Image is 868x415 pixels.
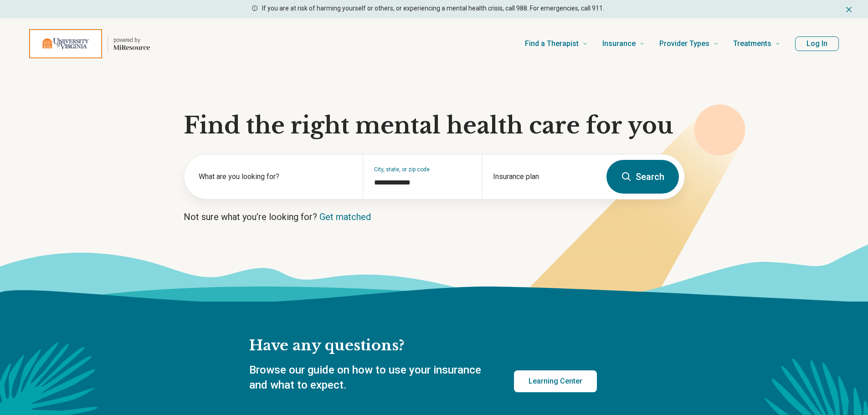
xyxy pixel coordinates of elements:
[525,26,588,62] a: Find a Therapist
[602,26,645,62] a: Insurance
[184,112,685,139] h1: Find the right mental health care for you
[184,210,685,223] p: Not sure what you’re looking for?
[249,363,492,393] p: Browse our guide on how to use your insurance and what to expect.
[659,26,719,62] a: Provider Types
[733,26,781,62] a: Treatments
[199,171,352,182] label: What are you looking for?
[606,160,679,194] button: Search
[249,336,597,355] h2: Have any questions?
[602,37,636,50] span: Insurance
[844,4,853,15] button: Dismiss
[733,37,771,50] span: Treatments
[659,37,709,50] span: Provider Types
[113,36,150,44] p: powered by
[262,4,604,13] p: If you are at risk of harming yourself or others, or experiencing a mental health crisis, call 98...
[514,370,597,392] a: Learning Center
[319,211,371,222] a: Get matched
[29,29,150,58] a: Home page
[525,37,579,50] span: Find a Therapist
[795,36,839,51] button: Log In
